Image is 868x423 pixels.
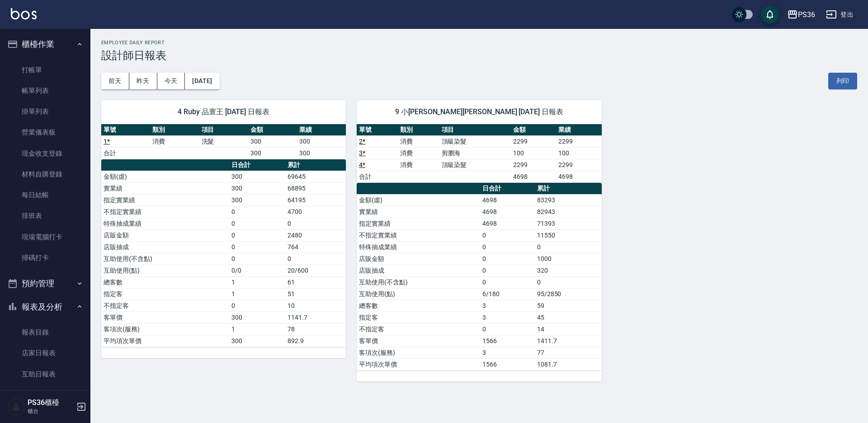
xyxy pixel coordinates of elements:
th: 項目 [439,124,511,136]
td: 68895 [285,182,346,194]
td: 平均項次單價 [101,335,229,347]
a: 排班表 [4,205,87,226]
td: 頂級染髮 [439,159,511,171]
td: 客項次(服務) [101,323,229,335]
td: 1 [229,323,286,335]
td: 1411.7 [535,335,602,347]
td: 總客數 [357,300,480,311]
td: 4698 [480,194,534,206]
th: 項目 [199,124,248,136]
button: PS36 [783,5,819,24]
table: a dense table [357,124,601,183]
td: 頂級染髮 [439,135,511,147]
td: 店販抽成 [357,265,480,276]
td: 95/2850 [535,288,602,300]
button: 登出 [822,6,857,23]
td: 0 [229,206,286,218]
button: 櫃檯作業 [4,33,87,56]
button: 報表及分析 [4,295,87,319]
td: 6/180 [480,288,534,300]
td: 互助使用(不含點) [357,276,480,288]
td: 0 [229,253,286,265]
td: 3 [480,347,534,358]
td: 0 [285,218,346,229]
td: 特殊抽成業績 [101,218,229,229]
button: 昨天 [129,73,157,89]
td: 1566 [480,335,534,347]
td: 3 [480,311,534,323]
a: 每日結帳 [4,185,87,205]
td: 1141.7 [285,311,346,323]
td: 1000 [535,253,602,265]
td: 4698 [480,206,534,218]
td: 合計 [101,147,150,159]
td: 0 [480,265,534,276]
td: 0 [480,276,534,288]
td: 0 [229,241,286,253]
td: 2299 [511,159,556,171]
button: [DATE] [185,73,219,89]
a: 店家日報表 [4,343,87,363]
h3: 設計師日報表 [101,49,857,62]
span: 4 Ruby 品寰王 [DATE] 日報表 [112,107,335,116]
button: 今天 [157,73,185,89]
td: 消費 [398,135,439,147]
a: 材料自購登錄 [4,164,87,185]
td: 不指定實業績 [357,229,480,241]
td: 店販抽成 [101,241,229,253]
td: 4698 [480,218,534,229]
td: 300 [297,135,346,147]
td: 61 [285,276,346,288]
td: 洗髮 [199,135,248,147]
td: 平均項次單價 [357,358,480,370]
td: 0 [480,229,534,241]
td: 消費 [150,135,199,147]
td: 互助使用(不含點) [101,253,229,265]
td: 71393 [535,218,602,229]
td: 消費 [398,159,439,171]
a: 互助日報表 [4,364,87,385]
a: 營業儀表板 [4,122,87,143]
td: 剪瀏海 [439,147,511,159]
td: 店販金額 [101,229,229,241]
td: 特殊抽成業績 [357,241,480,253]
td: 金額(虛) [101,171,229,182]
th: 累計 [535,183,602,195]
td: 300 [229,171,286,182]
td: 0 [480,253,534,265]
td: 不指定實業績 [101,206,229,218]
td: 合計 [357,171,398,182]
h2: Employee Daily Report [101,40,857,46]
td: 0 [535,276,602,288]
td: 320 [535,265,602,276]
a: 互助排行榜 [4,385,87,405]
table: a dense table [101,159,346,347]
td: 11550 [535,229,602,241]
div: PS36 [798,9,815,20]
td: 2299 [511,135,556,147]
button: save [761,5,779,23]
a: 掛單列表 [4,101,87,122]
td: 總客數 [101,276,229,288]
th: 單號 [101,124,150,136]
button: 列印 [828,73,857,89]
table: a dense table [357,183,601,371]
td: 300 [248,147,297,159]
td: 金額(虛) [357,194,480,206]
td: 4698 [511,171,556,182]
th: 日合計 [229,159,286,171]
td: 300 [229,335,286,347]
td: 客單價 [357,335,480,347]
th: 業績 [297,124,346,136]
td: 100 [511,147,556,159]
td: 0 [229,229,286,241]
td: 45 [535,311,602,323]
td: 不指定客 [101,300,229,311]
td: 店販金額 [357,253,480,265]
td: 1 [229,276,286,288]
td: 消費 [398,147,439,159]
a: 打帳單 [4,60,87,80]
td: 不指定客 [357,323,480,335]
td: 892.9 [285,335,346,347]
span: 9 小[PERSON_NAME][PERSON_NAME] [DATE] 日報表 [368,107,590,116]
